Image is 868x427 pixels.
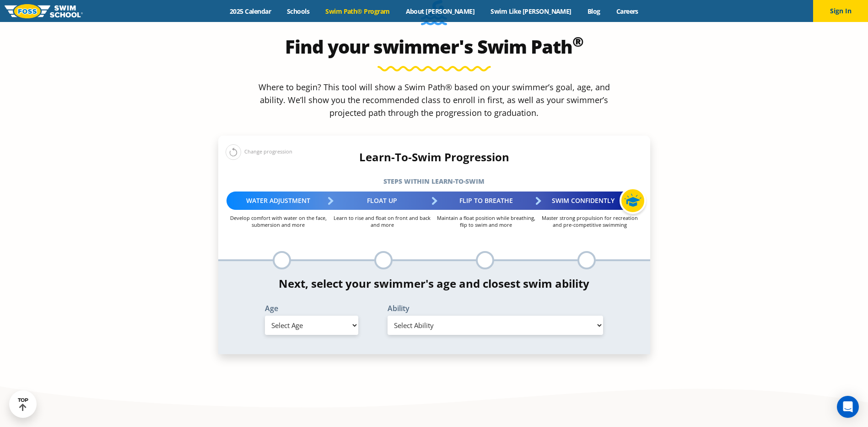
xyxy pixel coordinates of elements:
a: Swim Like [PERSON_NAME] [483,7,580,16]
a: Careers [608,7,646,16]
p: Learn to rise and float on front and back and more [330,214,434,228]
div: Swim Confidently [538,192,642,210]
img: FOSS Swim School Logo [5,4,83,18]
a: Swim Path® Program [318,7,398,16]
p: Develop comfort with water on the face, submersion and more [226,214,330,228]
div: Flip to Breathe [434,192,538,210]
p: Where to begin? This tool will show a Swim Path® based on your swimmer’s goal, age, and ability. ... [255,81,614,119]
div: Float Up [330,192,434,210]
div: TOP [18,397,28,411]
h2: Find your swimmer's Swim Path [218,36,650,58]
a: About [PERSON_NAME] [398,7,483,16]
p: Master strong propulsion for recreation and pre-competitive swimming [538,214,642,228]
a: Schools [279,7,318,16]
div: Water Adjustment [226,192,330,210]
p: Maintain a float position while breathing, flip to swim and more [434,214,538,228]
a: Blog [579,7,608,16]
sup: ® [572,32,583,51]
h5: Steps within Learn-to-Swim [218,175,650,188]
h4: Learn-To-Swim Progression [218,151,650,164]
a: 2025 Calendar [222,7,279,16]
label: Age [265,305,358,312]
h4: Next, select your swimmer's age and closest swim ability [218,277,650,290]
div: Open Intercom Messenger [837,396,859,418]
label: Ability [388,305,604,312]
div: Change progression [226,144,292,160]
